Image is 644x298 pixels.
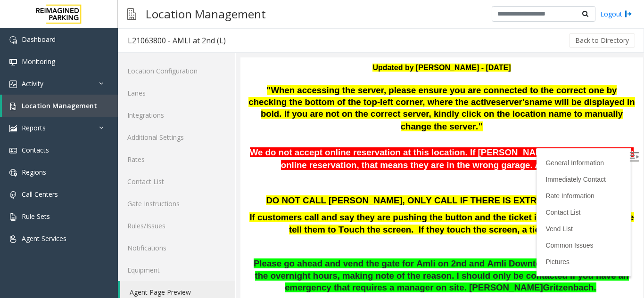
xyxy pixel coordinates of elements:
span: Location Management [22,101,97,110]
a: Contact List [305,151,340,159]
img: 'icon' [9,213,17,221]
a: Location Management [2,95,118,117]
a: Integrations [118,104,235,126]
span: We do not accept online reservation at this location. If [PERSON_NAME] is saying about the online... [9,90,393,113]
a: Rules/Issues [118,215,235,237]
img: 'icon' [9,36,17,44]
span: Reports [22,123,46,132]
a: Lanes [118,82,235,104]
span: Dashboard [22,35,56,44]
a: Contact List [118,170,235,193]
a: Location Configuration [118,60,235,82]
span: server's [256,40,289,49]
span: Rule Sets [22,212,50,221]
img: 'icon' [9,191,17,199]
a: Immediately Contact [305,118,365,126]
img: logout [625,9,632,19]
span: DO NOT CALL [PERSON_NAME], ONLY CALL IF THERE IS EXTREME EMERGENCY. [25,138,377,148]
a: Logout [600,9,632,19]
span: Regions [22,168,46,177]
span: "When accessing the server, please ensure you are connected to the correct one by checking the bo... [8,28,376,49]
div: L21063800 - AMLI at 2nd (L) [128,34,226,47]
a: Additional Settings [118,126,235,148]
img: 'icon' [9,81,17,88]
a: Rate Information [305,135,354,142]
span: ." [235,64,242,74]
span: Monitoring [22,57,55,66]
span: . [353,225,355,235]
button: Back to Directory [569,33,635,48]
span: Please go ahead and vend the gate for Amli on 2nd and Amli Downtown customers during the overnigh... [13,201,389,235]
span: From 10pm - 6am CST, VEND ALL THE PARKERS AFTER TAKING ALL THE VALID DETAILS AND MAIL DETAILS TO ... [9,242,393,265]
img: 'icon' [9,103,17,110]
span: Gritzenbach [303,225,354,235]
a: Common Issues [305,184,353,192]
span: Call Centers [22,190,58,199]
img: 'icon' [9,169,17,177]
a: Vend List [305,168,332,175]
img: 'icon' [9,58,17,66]
img: 'icon' [9,235,17,243]
a: Equipment [118,259,235,281]
span: Agent Services [22,234,66,243]
a: Rates [118,148,235,170]
img: 'icon' [9,147,17,154]
a: General Information [305,102,363,109]
a: Pictures [305,201,329,208]
a: Gate Instructions [118,193,235,215]
img: Open/Close Sidebar Menu [389,95,398,104]
img: 'icon' [9,125,17,132]
h3: Location Management [141,2,271,25]
a: Notifications [118,237,235,259]
img: pageIcon [127,2,136,25]
span: name will be displayed in bold. If you are not on the correct server, kindly click on the locatio... [20,40,395,74]
span: Contacts [22,145,49,154]
font: If customers call and say they are pushing the button and the ticket isn't coming out, please tel... [9,155,393,177]
font: Updated by [PERSON_NAME] - [DATE] [132,6,270,14]
span: Activity [22,79,43,88]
